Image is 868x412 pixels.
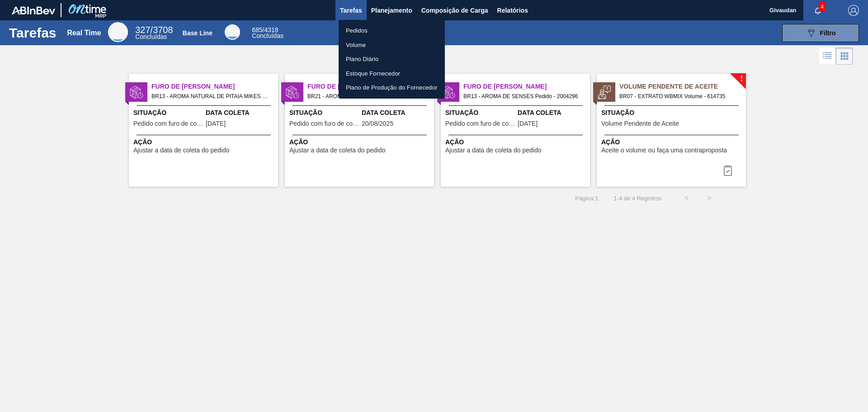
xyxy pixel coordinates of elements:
[339,38,445,52] a: Volume
[339,52,445,66] a: Plano Diário
[339,81,445,95] a: Plano de Produção do Fornecedor
[339,24,445,38] a: Pedidos
[339,66,445,81] a: Estoque Fornecedor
